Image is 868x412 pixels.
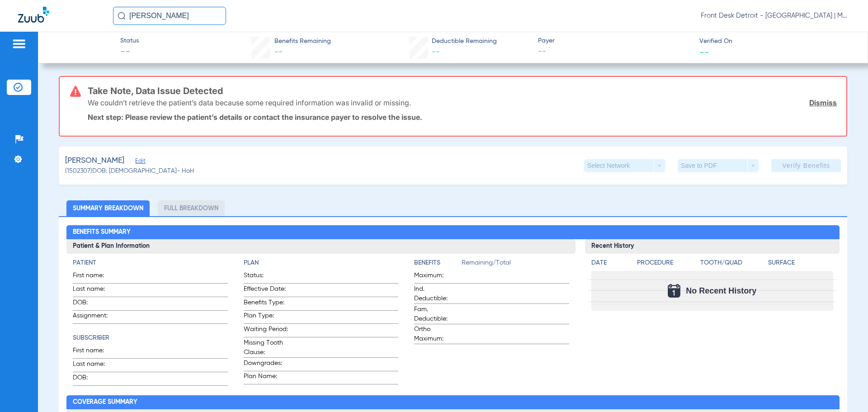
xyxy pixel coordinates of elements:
span: -- [699,47,709,57]
span: DOB: [73,373,117,385]
span: Verified On [699,37,853,46]
h2: Benefits Summary [66,225,839,240]
span: Last name: [73,284,117,297]
span: Benefits Remaining [274,37,331,46]
h3: Recent History [585,239,840,254]
li: Summary Breakdown [66,200,150,216]
h4: Surface [768,258,833,268]
h2: Coverage Summary [66,395,839,410]
span: Payer [538,36,692,46]
img: hamburger-icon [12,38,26,49]
app-breakdown-title: Procedure [637,258,697,271]
span: Deductible Remaining [432,37,497,46]
span: -- [538,46,692,57]
span: [PERSON_NAME] [65,155,124,166]
span: Remaining/Total [462,258,569,271]
span: Benefits Type: [244,298,288,310]
h4: Benefits [414,258,462,268]
span: Status [120,36,139,46]
span: (1502307) DOB: [DEMOGRAPHIC_DATA] - HoH [65,166,194,176]
span: Plan Type: [244,311,288,323]
span: No Recent History [686,286,756,295]
img: Calendar [668,284,680,298]
app-breakdown-title: Surface [768,258,833,271]
app-breakdown-title: Benefits [414,258,462,271]
span: Fam. Deductible: [414,305,458,324]
img: Zuub Logo [18,7,49,23]
span: Ind. Deductible: [414,284,458,303]
app-breakdown-title: Date [591,258,629,271]
img: Search Icon [118,12,126,20]
span: Waiting Period: [244,325,288,337]
h4: Procedure [637,258,697,268]
li: Full Breakdown [158,200,225,216]
p: We couldn’t retrieve the patient’s data because some required information was invalid or missing. [88,98,411,107]
h4: Patient [73,258,227,268]
span: Maximum: [414,271,458,283]
span: Downgrades: [244,359,288,371]
span: -- [274,48,283,56]
span: Last name: [73,360,117,372]
iframe: Chat Widget [823,369,868,412]
span: First name: [73,271,117,283]
h4: Subscriber [73,333,227,343]
span: Edit [135,158,143,166]
span: Missing Tooth Clause: [244,338,288,357]
span: -- [120,46,139,59]
span: Ortho Maximum: [414,325,458,344]
span: -- [432,48,440,56]
span: Plan Name: [244,372,288,384]
img: error-icon [70,86,81,97]
span: Effective Date: [244,284,288,297]
h3: Take Note, Data Issue Detected [88,86,837,95]
input: Search for patients [113,7,226,25]
a: Dismiss [809,98,837,107]
span: Front Desk Detroit - [GEOGRAPHIC_DATA] | My Community Dental Centers [701,11,850,20]
span: Status: [244,271,288,283]
h4: Plan [244,258,398,268]
span: DOB: [73,298,117,310]
h4: Date [591,258,629,268]
h4: Tooth/Quad [700,258,765,268]
span: Assignment: [73,311,117,323]
p: Next step: Please review the patient’s details or contact the insurance payer to resolve the issue. [88,113,837,122]
app-breakdown-title: Tooth/Quad [700,258,765,271]
h3: Patient & Plan Information [66,239,575,254]
span: First name: [73,346,117,358]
